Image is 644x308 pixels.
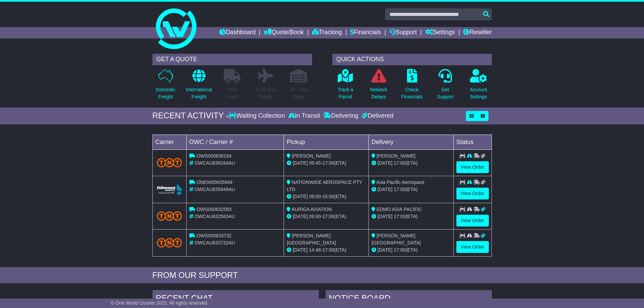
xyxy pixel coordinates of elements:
p: Domestic Freight [156,86,175,100]
span: [PERSON_NAME] [292,153,331,159]
a: View Order [456,161,489,173]
span: © One World Courier 2025. All rights reserved. [111,300,209,306]
a: DomesticFreight [155,69,175,104]
span: OWS000636164 [196,153,232,159]
div: (ETA) [372,213,451,220]
span: OWCAU636164AU [194,160,235,166]
td: Carrier [152,135,186,149]
span: EDMO ASIA PACIFIC [377,207,422,212]
span: [DATE] [293,194,308,199]
span: [DATE] [293,160,308,166]
span: 17:00 [323,214,334,219]
span: [PERSON_NAME] [GEOGRAPHIC_DATA] [372,233,421,245]
span: [DATE] [378,247,392,253]
span: OWS000632583 [196,207,232,212]
a: Track aParcel [337,69,354,104]
span: Asia Pacific Aerospace [376,180,424,185]
td: Delivery [368,135,453,149]
td: Status [453,135,492,149]
span: 15:00 [323,194,334,199]
div: Waiting Collection [229,112,286,120]
div: (ETA) [372,246,451,254]
div: RECENT ACTIVITY - [152,111,229,121]
a: Financials [350,27,381,39]
a: Settings [425,27,455,39]
p: International Freight [186,86,212,100]
span: 17:00 [394,247,406,253]
p: Check Financials [401,86,423,100]
p: Full Loads [224,86,241,100]
a: InternationalFreight [186,69,212,104]
span: [DATE] [293,247,308,253]
div: Delivered [360,112,393,120]
a: NetworkDelays [369,69,387,104]
img: TNT_Domestic.png [157,238,182,247]
span: [DATE] [293,214,308,219]
a: AccountSettings [470,69,487,104]
a: Tracking [312,27,342,39]
p: Track a Parcel [338,86,353,100]
div: (ETA) [372,160,451,167]
span: 17:00 [323,160,334,166]
span: 09:00 [309,214,321,219]
span: 17:00 [394,187,406,192]
a: View Order [456,215,489,227]
p: Get Support [437,86,453,100]
span: 09:00 [309,194,321,199]
span: [DATE] [378,160,392,166]
span: NATIONWIDE AEROSPACE PTY LTD [287,180,362,192]
span: [PERSON_NAME] [GEOGRAPHIC_DATA] [287,233,336,245]
p: Air / Sea Depot [290,86,308,100]
p: Network Delays [370,86,387,100]
div: - (ETA) [287,246,366,254]
div: In Transit [287,112,322,120]
div: (ETA) [372,186,451,193]
td: Pickup [284,135,369,149]
div: - (ETA) [287,193,366,200]
p: Air & Sea Freight [256,86,276,100]
p: Account Settings [470,86,487,100]
span: ONEW00635949 [196,180,232,185]
img: Followmont_Transport.png [157,184,182,195]
div: Delivering [322,112,360,120]
span: [PERSON_NAME] [377,153,415,159]
div: QUICK ACTIONS [332,54,492,65]
div: FROM OUR SUPPORT [152,270,492,280]
span: 09:45 [309,160,321,166]
div: - (ETA) [287,213,366,220]
img: TNT_Domestic.png [157,158,182,167]
span: 17:00 [394,214,406,219]
a: View Order [456,241,489,253]
span: AURIGA AVIATION [291,207,332,212]
span: 17:00 [394,160,406,166]
span: OWCAU635949AU [194,187,235,192]
div: - (ETA) [287,160,366,167]
span: [DATE] [378,187,392,192]
a: CheckFinancials [401,69,423,104]
a: GetSupport [436,69,454,104]
span: [DATE] [378,214,392,219]
img: TNT_Domestic.png [157,211,182,220]
a: Quote/Book [264,27,304,39]
a: Dashboard [219,27,256,39]
td: OWC / Carrier # [186,135,284,149]
div: GET A QUOTE [152,54,312,65]
span: OWCAU633732AU [194,240,235,245]
a: Support [389,27,417,39]
a: Reseller [463,27,492,39]
span: OWS000633732 [196,233,232,238]
span: OWCAU632583AU [194,214,235,219]
span: 14:48 [309,247,321,253]
span: 17:00 [323,247,334,253]
a: View Order [456,188,489,199]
